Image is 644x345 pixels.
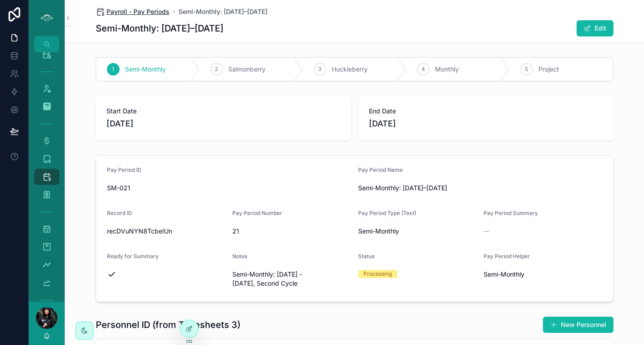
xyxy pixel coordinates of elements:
[422,66,425,73] span: 4
[107,253,159,260] span: Ready for Summary
[332,65,368,74] span: Huckleberry
[232,227,351,236] span: 21
[228,65,266,74] span: Salmonberry
[484,253,530,260] span: Pay Period Helper
[358,184,602,193] span: Semi-Monthly: [DATE]–[DATE]
[107,107,340,116] span: Start Date
[112,66,114,73] span: 1
[577,20,613,36] button: Edit
[178,7,267,16] a: Semi-Monthly: [DATE]–[DATE]
[107,227,226,236] span: recDVuNYN8TcbeIUn
[358,210,416,216] span: Pay Period Type (Text)
[358,166,403,173] span: Pay Period Name
[435,65,459,74] span: Monthly
[232,210,282,216] span: Pay Period Number
[215,66,218,73] span: 2
[125,65,166,74] span: Semi-Monthly
[96,22,223,35] h1: Semi-Monthly: [DATE]–[DATE]
[484,210,538,216] span: Pay Period Summary
[232,270,351,288] span: Semi-Monthly: [DATE] - [DATE], Second Cycle
[318,66,321,73] span: 3
[96,318,240,331] h1: Personnel ID (from Timesheets 3)
[40,11,54,25] img: App logo
[358,253,374,260] span: Status
[358,227,477,236] span: Semi-Monthly
[484,270,602,279] span: Semi-Monthly
[107,117,340,130] span: [DATE]
[107,166,142,173] span: Pay Period ID
[525,66,528,73] span: 5
[543,317,613,333] button: New Personnel
[538,65,559,74] span: Project
[364,270,392,278] div: Processing
[107,210,132,216] span: Record ID
[484,227,489,236] span: --
[232,253,247,260] span: Notes
[107,7,169,16] span: Payroll - Pay Periods
[369,117,603,130] span: [DATE]
[369,107,603,116] span: End Date
[107,184,351,193] span: SM-021
[96,7,169,16] a: Payroll - Pay Periods
[29,52,65,302] div: scrollable content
